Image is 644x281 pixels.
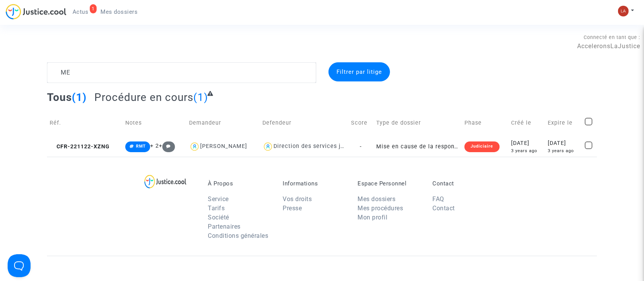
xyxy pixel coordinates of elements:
[262,141,273,152] img: icon-user.svg
[358,195,395,203] a: Mes dossiers
[186,109,260,136] td: Demandeur
[548,148,579,154] div: 3 years ago
[66,6,95,18] a: 1Actus
[208,180,271,187] p: À Propos
[260,109,348,136] td: Defendeur
[150,143,159,149] span: + 2
[462,109,508,136] td: Phase
[101,8,138,15] span: Mes dossiers
[511,148,542,154] div: 3 years ago
[358,214,387,221] a: Mon profil
[159,143,175,149] span: +
[360,143,362,150] span: -
[8,254,31,277] iframe: Help Scout Beacon - Open
[47,91,72,104] span: Tous
[47,109,123,136] td: Réf.
[90,4,97,13] div: 1
[283,195,312,203] a: Vos droits
[123,109,186,136] td: Notes
[548,139,579,148] div: [DATE]
[464,141,499,152] div: Judiciaire
[200,143,247,149] div: [PERSON_NAME]
[193,91,208,104] span: (1)
[6,4,66,19] img: jc-logo.svg
[432,180,496,187] p: Contact
[432,205,455,212] a: Contact
[374,109,462,136] td: Type de dossier
[208,205,225,212] a: Tarifs
[348,109,374,136] td: Score
[72,91,87,104] span: (1)
[94,91,193,104] span: Procédure en cours
[208,232,268,239] a: Conditions générales
[208,223,241,230] a: Partenaires
[584,34,640,40] span: Connecté en tant que :
[73,8,89,15] span: Actus
[358,180,421,187] p: Espace Personnel
[283,180,346,187] p: Informations
[508,109,545,136] td: Créé le
[432,195,444,203] a: FAQ
[208,195,229,203] a: Service
[511,139,542,148] div: [DATE]
[144,175,187,188] img: logo-lg.svg
[208,214,229,221] a: Société
[358,205,403,212] a: Mes procédures
[374,136,462,157] td: Mise en cause de la responsabilité de l'Etat pour lenteur excessive de la Justice (sans requête)
[95,6,144,18] a: Mes dossiers
[545,109,582,136] td: Expire le
[189,141,200,152] img: icon-user.svg
[50,143,110,150] span: CFR-221122-XZNG
[283,205,302,212] a: Presse
[337,68,382,75] span: Filtrer par litige
[136,144,146,149] span: RMT
[273,143,485,149] div: Direction des services judiciaires du Ministère de la Justice - Bureau FIP4
[618,6,629,16] img: 3f9b7d9779f7b0ffc2b90d026f0682a9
